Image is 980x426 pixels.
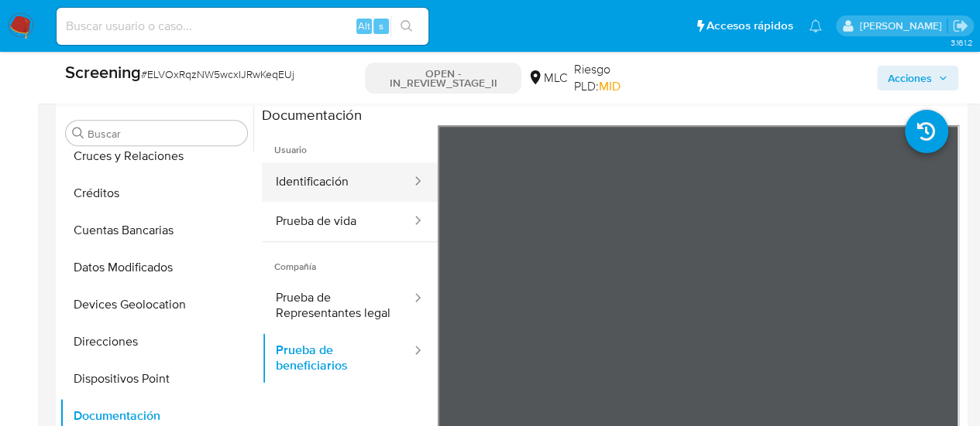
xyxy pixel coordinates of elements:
span: Acciones [888,66,932,90]
a: Salir [952,18,968,34]
button: Cuentas Bancarias [60,212,253,249]
button: Acciones [877,66,958,90]
button: Cruces y Relaciones [60,138,253,175]
p: OPEN - IN_REVIEW_STAGE_II [365,63,521,94]
b: Screening [65,60,141,84]
span: Accesos rápidos [707,18,793,34]
div: MLC [528,70,567,87]
span: Alt [358,19,370,33]
span: 3.161.2 [950,36,972,49]
button: Dispositivos Point [60,360,253,397]
input: Buscar usuario o caso... [57,16,428,36]
p: rociodaniela.benavidescatalan@mercadolibre.cl [859,19,947,33]
input: Buscar [88,127,241,141]
span: MID [598,77,620,95]
button: Datos Modificados [60,249,253,286]
button: Devices Geolocation [60,286,253,323]
span: Riesgo PLD: [573,61,658,94]
a: Notificaciones [809,19,822,32]
button: Direcciones [60,323,253,360]
button: search-icon [390,15,422,37]
span: # ELVOxRqzNW5wcxIJRwKeqEUj [141,66,294,82]
button: Buscar [72,127,84,139]
button: Créditos [60,175,253,212]
span: s [379,19,383,33]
